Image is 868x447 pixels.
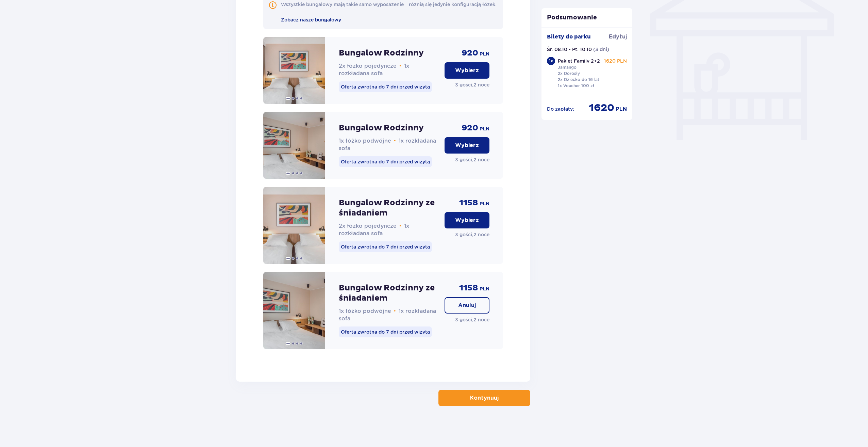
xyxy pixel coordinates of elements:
p: Bungalow Rodzinny ze śniadaniem [339,198,439,218]
span: 1x łóżko podwójne [339,138,391,144]
span: 1158 [459,198,478,208]
a: Zobacz nasze bungalowy [281,16,341,23]
span: • [394,138,396,144]
div: 1 x [547,57,555,65]
p: 2x Dorosły 2x Dziecko do 16 lat 1x Voucher 100 zł [558,70,599,89]
p: Wybierz [455,67,479,74]
span: 1620 [589,101,614,114]
span: PLN [616,106,627,113]
span: Zobacz nasze bungalowy [281,17,341,22]
p: Anuluj [458,302,476,309]
img: Bungalow Rodzinny [263,112,325,179]
p: 1620 PLN [604,58,627,64]
p: Bungalow Rodzinny ze śniadaniem [339,283,439,303]
button: Kontynuuj [438,390,530,406]
div: Wszystkie bungalowy mają takie samo wyposażenie – różnią się jedynie konfiguracją łóżek. [281,1,497,8]
button: Wybierz [445,62,489,79]
p: Podsumowanie [541,14,633,22]
p: Kontynuuj [470,394,499,402]
p: Jamango [558,64,577,70]
span: • [399,63,401,69]
button: Anuluj [445,297,489,314]
p: Śr. 08.10 - Pt. 10.10 [547,46,592,53]
span: PLN [480,286,489,292]
p: Oferta zwrotna do 7 dni przed wizytą [339,81,432,92]
button: Wybierz [445,212,489,228]
p: Wybierz [455,142,479,149]
span: PLN [480,51,489,58]
p: 3 gości , 2 noce [455,156,489,163]
p: Pakiet Family 2+2 [558,58,600,64]
p: Oferta zwrotna do 7 dni przed wizytą [339,326,432,337]
p: Oferta zwrotna do 7 dni przed wizytą [339,156,432,167]
span: • [399,223,401,229]
p: Bungalow Rodzinny [339,123,424,133]
span: 920 [462,48,478,58]
p: ( 3 dni ) [593,46,609,53]
p: Bungalow Rodzinny [339,48,424,58]
span: PLN [480,126,489,132]
img: Bungalow Rodzinny ze śniadaniem [263,187,325,264]
p: Do zapłaty : [547,106,574,112]
span: Edytuj [609,33,627,41]
button: Wybierz [445,137,489,154]
span: PLN [480,201,489,207]
img: Bungalow Rodzinny [263,37,325,104]
span: 2x łóżko pojedyncze [339,223,397,229]
p: Bilety do parku [547,33,591,41]
span: 1x łóżko podwójne [339,308,391,314]
span: 1158 [459,283,478,293]
p: 3 gości , 2 noce [455,231,489,238]
img: Bungalow Rodzinny ze śniadaniem [263,272,325,349]
p: 3 gości , 2 noce [455,81,489,88]
span: • [394,308,396,315]
p: 3 gości , 2 noce [455,316,489,323]
p: Oferta zwrotna do 7 dni przed wizytą [339,241,432,252]
span: 2x łóżko pojedyncze [339,63,397,69]
p: Wybierz [455,217,479,224]
span: 920 [462,123,478,133]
